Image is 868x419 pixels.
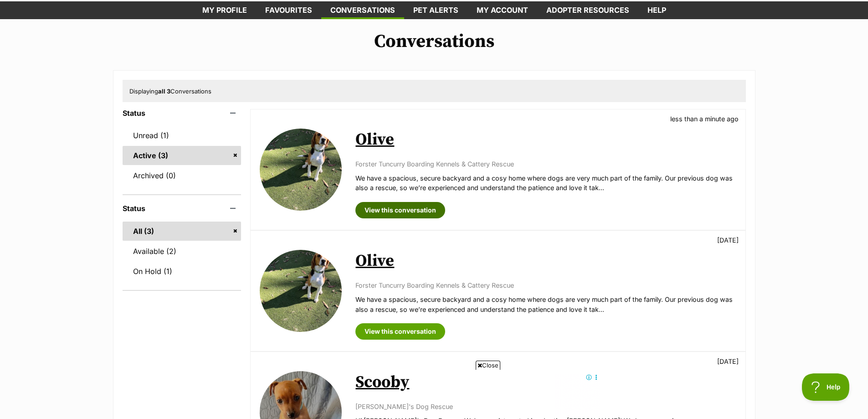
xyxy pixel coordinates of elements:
[123,126,241,145] a: Unread (1)
[260,129,342,211] img: Olive
[355,173,736,193] p: We have a spacious, secure backyard and a cosy home where dogs are very much part of the family. ...
[256,1,321,19] a: Favourites
[355,323,445,340] a: View this conversation
[123,242,241,261] a: Available (2)
[123,222,241,241] a: All (3)
[355,295,736,314] p: We have a spacious, secure backyard and a cosy home where dogs are very much part of the family. ...
[537,1,638,19] a: Adopter resources
[321,1,404,19] a: conversations
[260,250,342,332] img: Olive
[355,251,394,271] a: Olive
[129,88,211,95] span: Displaying Conversations
[404,1,467,19] a: Pet alerts
[355,280,736,290] p: Forster Tuncurry Boarding Kennels & Cattery Rescue
[355,159,736,169] p: Forster Tuncurry Boarding Kennels & Cattery Rescue
[123,109,241,117] header: Status
[717,357,739,366] p: [DATE]
[123,262,241,281] a: On Hold (1)
[123,146,241,165] a: Active (3)
[670,114,739,124] p: less than a minute ago
[476,361,500,370] span: Close
[802,373,850,401] iframe: Help Scout Beacon - Open
[268,373,600,414] iframe: Advertisement
[355,129,394,150] a: Olive
[467,1,537,19] a: My account
[638,1,675,19] a: Help
[123,204,241,212] header: Status
[123,166,241,185] a: Archived (0)
[193,1,256,19] a: My profile
[717,235,739,245] p: [DATE]
[158,88,170,95] strong: all 3
[355,202,445,218] a: View this conversation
